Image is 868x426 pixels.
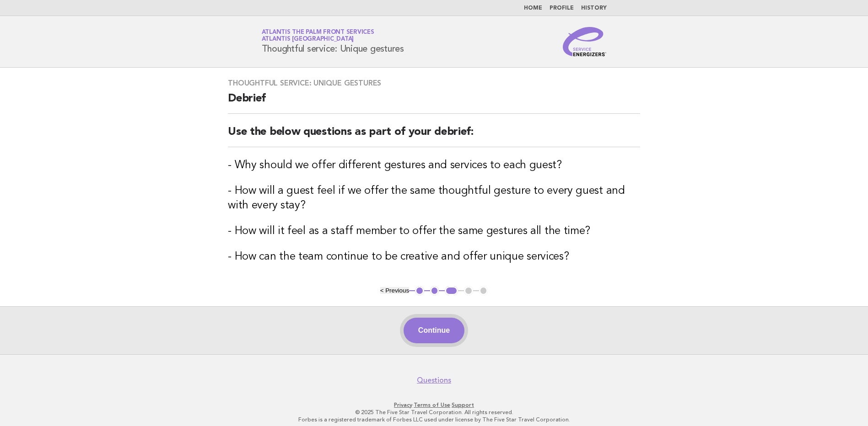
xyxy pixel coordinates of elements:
[228,158,640,173] h3: - Why should we offer different gestures and services to each guest?
[154,409,714,416] p: © 2025 The Five Star Travel Corporation. All rights reserved.
[524,5,542,11] a: Home
[154,416,714,423] p: Forbes is a registered trademark of Forbes LLC used under license by The Five Star Travel Corpora...
[228,184,640,213] h3: - How will a guest feel if we offer the same thoughtful gesture to every guest and with every stay?
[417,376,451,385] a: Questions
[415,286,424,295] button: 1
[228,79,640,88] h3: Thoughtful service: Unique gestures
[262,29,374,42] a: Atlantis The Palm Front ServicesAtlantis [GEOGRAPHIC_DATA]
[445,286,458,295] button: 3
[430,286,439,295] button: 2
[404,318,464,343] button: Continue
[228,250,640,264] h3: - How can the team continue to be creative and offer unique services?
[414,402,450,408] a: Terms of Use
[380,287,409,294] button: < Previous
[228,125,640,147] h2: Use the below questions as part of your debrief:
[550,5,574,11] a: Profile
[394,402,412,408] a: Privacy
[228,224,640,239] h3: - How will it feel as a staff member to offer the same gestures all the time?
[228,91,640,114] h2: Debrief
[262,37,354,43] span: Atlantis [GEOGRAPHIC_DATA]
[563,27,607,56] img: Service Energizers
[452,402,474,408] a: Support
[262,30,404,53] h1: Thoughtful service: Unique gestures
[154,401,714,409] p: · ·
[581,5,607,11] a: History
